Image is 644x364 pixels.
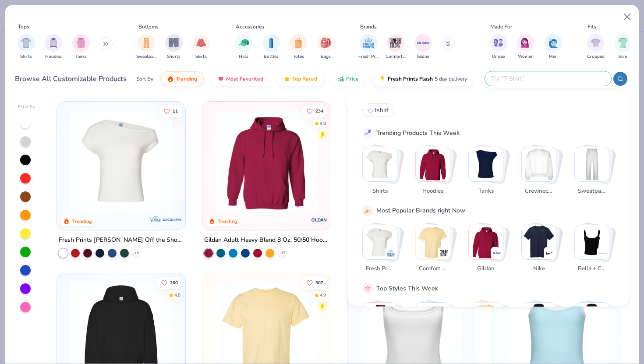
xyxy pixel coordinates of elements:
[283,75,290,82] img: TopRated.gif
[415,147,456,199] button: Stack Card Button Hoodies
[18,34,35,60] button: filter button
[302,105,327,117] button: Like
[389,36,402,49] img: Comfort Colors Image
[414,34,432,60] button: filter button
[142,38,151,48] img: Sweatpants Image
[414,34,432,60] div: filter for Gildan
[598,248,607,257] img: Bella + Canvas
[591,38,601,48] img: Cropped Image
[211,71,270,86] button: Most Favorited
[574,147,615,199] button: Stack Card Button Sweatpants
[469,303,503,337] img: Athleisure
[169,38,179,48] img: Shorts Image
[363,147,397,181] img: Shirts
[211,110,322,212] img: 01756b78-01f6-4cc6-8d8a-3c30c1a0c8ac
[262,34,280,60] div: filter for Bottles
[574,224,615,276] button: Stack Card Button Bella + Canvas
[173,109,178,113] span: 11
[18,34,35,60] div: filter for Shirts
[302,277,327,289] button: Like
[294,38,303,48] img: Totes Image
[217,75,224,82] img: most_fav.gif
[468,302,509,354] button: Stack Card Button Athleisure
[315,109,323,113] span: 234
[545,34,562,60] div: filter for Men
[522,225,556,259] img: Nike
[469,225,503,259] img: Gildan
[45,34,62,60] div: filter for Hoodies
[331,71,365,86] button: Price
[418,187,447,195] span: Hoodies
[575,303,609,337] img: Preppy
[49,38,58,48] img: Hoodies Image
[490,23,512,31] div: Made For
[136,34,156,60] div: filter for Sweatpants
[346,75,359,82] span: Price
[45,53,62,60] span: Hoodies
[362,224,403,276] button: Stack Card Button Fresh Prints
[545,248,554,257] img: Nike
[236,23,264,31] div: Accessories
[492,248,501,257] img: Gildan
[587,53,605,60] span: Cropped
[170,281,178,285] span: 260
[386,34,406,60] div: filter for Comfort Colors
[315,281,323,285] span: 307
[388,75,433,82] span: Fresh Prints Flash
[136,75,153,83] div: Sort By
[279,251,285,256] span: + 37
[319,120,326,127] div: 4.8
[235,34,252,60] button: filter button
[163,216,182,222] span: Exclusive
[614,34,632,60] button: filter button
[262,34,280,60] button: filter button
[363,225,397,259] img: Fresh Prints
[375,106,389,114] span: tshirt
[317,34,335,60] button: filter button
[358,53,379,60] span: Fresh Prints
[136,53,156,60] span: Sweatpants
[134,251,139,256] span: + 6
[376,206,465,215] div: Most Popular Brands right Now
[545,34,562,60] button: filter button
[358,34,379,60] div: filter for Fresh Prints
[587,34,605,60] button: filter button
[204,235,329,246] div: Gildan Adult Heavy Blend 8 Oz. 50/50 Hooded Sweatshirt
[165,34,183,60] div: filter for Shorts
[493,38,503,48] img: Unisex Image
[59,235,184,246] div: Fresh Prints [PERSON_NAME] Off the Shoulder Top
[18,23,29,31] div: Tops
[72,34,90,60] button: filter button
[376,283,438,293] div: Top Styles This Week
[176,75,197,82] span: Trending
[364,284,372,292] img: pink_star.gif
[521,224,562,276] button: Stack Card Button Nike
[416,303,450,337] img: Sportswear
[386,53,406,60] span: Comfort Colors
[619,9,636,25] button: Close
[174,292,180,299] div: 4.8
[619,53,627,60] span: Slim
[20,53,32,60] span: Shirts
[18,104,35,110] div: Filter By
[362,147,403,199] button: Stack Card Button Shirts
[239,38,249,48] img: Hats Image
[293,53,304,60] span: Totes
[362,103,394,117] button: tshirt0
[157,277,182,289] button: Like
[548,38,558,48] img: Men Image
[321,53,331,60] span: Bags
[386,248,395,257] img: Fresh Prints
[372,71,474,86] button: Fresh Prints Flash5 day delivery
[417,53,429,60] span: Gildan
[490,34,507,60] button: filter button
[521,147,562,199] button: Stack Card Button Crewnecks
[72,34,90,60] div: filter for Tanks
[364,206,372,214] img: party_popper.gif
[160,71,204,86] button: Trending
[75,53,87,60] span: Tanks
[362,302,403,354] button: Stack Card Button Classic
[490,74,605,84] input: Try "T-Shirt"
[321,38,330,48] img: Bags Image
[192,34,210,60] div: filter for Skirts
